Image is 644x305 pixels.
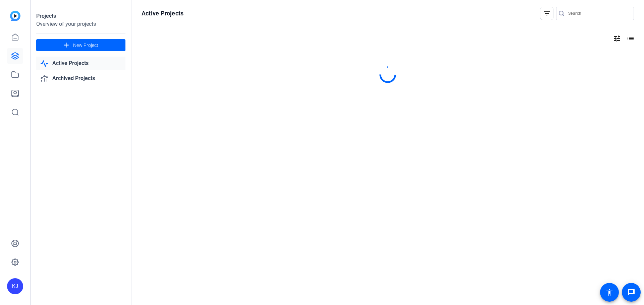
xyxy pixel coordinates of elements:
mat-icon: list [626,34,634,43]
mat-icon: add [62,41,70,50]
div: KJ [7,278,23,294]
a: Active Projects [36,57,125,70]
mat-icon: tune [613,34,621,43]
img: blue-gradient.svg [10,11,20,21]
span: New Project [73,42,98,49]
div: Projects [36,12,125,20]
mat-icon: accessibility [605,288,613,296]
button: New Project [36,39,125,51]
input: Search [568,9,629,17]
mat-icon: filter_list [543,9,551,17]
mat-icon: message [627,288,635,296]
a: Archived Projects [36,72,125,85]
div: Overview of your projects [36,20,125,28]
h1: Active Projects [142,9,183,17]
